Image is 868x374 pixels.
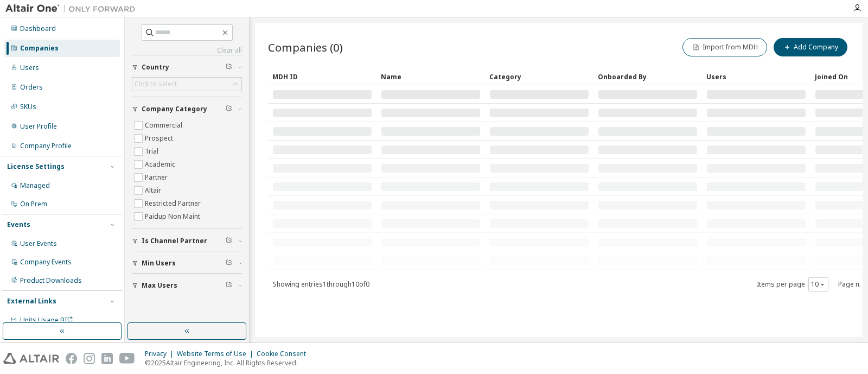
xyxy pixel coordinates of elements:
[706,68,806,85] div: Users
[20,122,57,131] div: User Profile
[598,68,698,85] div: Onboarded By
[226,237,232,245] span: Clear filter
[119,353,135,364] img: youtube.svg
[132,229,242,253] button: Is Channel Partner
[145,350,177,358] div: Privacy
[84,353,95,364] img: instagram.svg
[145,132,175,145] label: Prospect
[20,44,59,53] div: Companies
[226,105,232,113] span: Clear filter
[145,358,312,367] p: © 2025 Altair Engineering, Inc. All Rights Reserved.
[132,251,242,275] button: Min Users
[20,181,50,190] div: Managed
[145,145,161,158] label: Trial
[132,97,242,121] button: Company Category
[273,280,369,289] span: Showing entries 1 through 10 of 0
[142,237,207,245] span: Is Channel Partner
[20,200,47,208] div: On Prem
[226,259,232,268] span: Clear filter
[145,158,177,171] label: Academic
[20,258,72,267] div: Company Events
[757,277,828,291] span: Items per page
[177,350,257,358] div: Website Terms of Use
[20,142,72,150] div: Company Profile
[132,274,242,297] button: Max Users
[226,281,232,290] span: Clear filter
[132,46,242,55] a: Clear all
[142,259,176,268] span: Min Users
[268,40,343,55] span: Companies (0)
[142,281,177,290] span: Max Users
[20,239,57,248] div: User Events
[5,3,141,14] img: Altair One
[142,105,207,113] span: Company Category
[489,68,589,85] div: Category
[20,83,43,92] div: Orders
[20,276,82,285] div: Product Downloads
[101,353,113,364] img: linkedin.svg
[3,353,59,364] img: altair_logo.svg
[7,220,30,229] div: Events
[132,78,241,91] div: Click to select
[682,38,767,56] button: Import from MDH
[774,38,847,56] button: Add Company
[20,315,73,325] span: Units Usage BI
[20,24,56,33] div: Dashboard
[132,55,242,79] button: Country
[811,280,826,289] button: 10
[66,353,77,364] img: facebook.svg
[7,297,56,306] div: External Links
[142,63,169,72] span: Country
[381,68,481,85] div: Name
[20,103,36,111] div: SKUs
[226,63,232,72] span: Clear filter
[7,162,65,171] div: License Settings
[145,171,170,184] label: Partner
[20,64,39,72] div: Users
[272,68,372,85] div: MDH ID
[145,119,184,132] label: Commercial
[145,197,203,210] label: Restricted Partner
[145,210,202,223] label: Paidup Non Maint
[257,350,312,358] div: Cookie Consent
[135,80,177,88] div: Click to select
[145,184,163,197] label: Altair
